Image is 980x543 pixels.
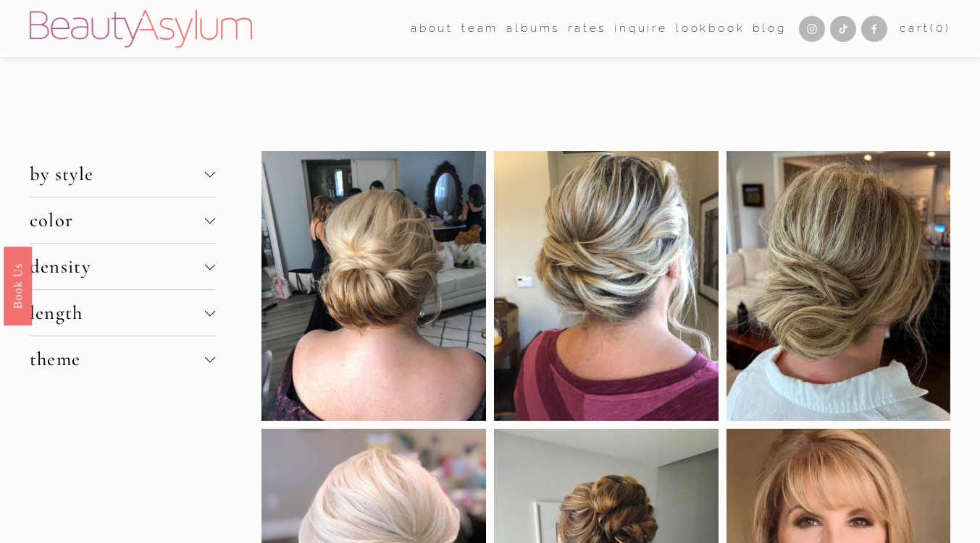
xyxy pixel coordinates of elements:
[30,151,215,197] button: by style
[30,347,205,371] span: theme
[30,197,215,243] button: color
[30,208,205,232] span: color
[30,290,215,335] button: length
[614,17,668,40] a: Inquire
[936,22,945,35] span: 0
[30,255,205,278] span: density
[4,246,32,325] a: Book Us
[30,244,215,289] button: density
[506,17,560,40] a: albums
[461,19,498,39] span: team
[461,17,498,40] a: folder dropdown
[753,17,786,40] a: Blog
[799,16,825,42] a: Instagram
[411,17,453,40] a: folder dropdown
[861,16,887,42] a: Facebook
[30,162,205,186] span: by style
[30,301,205,325] span: length
[411,19,453,39] span: about
[676,17,745,40] a: Lookbook
[30,336,215,382] button: theme
[830,16,856,42] a: TikTok
[900,19,950,39] a: Cart(0)
[930,22,951,35] span: ( )
[568,17,606,40] a: Rates
[30,10,252,48] img: Beauty Asylum | Bridal Hair &amp; Makeup Charlotte &amp; Atlanta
